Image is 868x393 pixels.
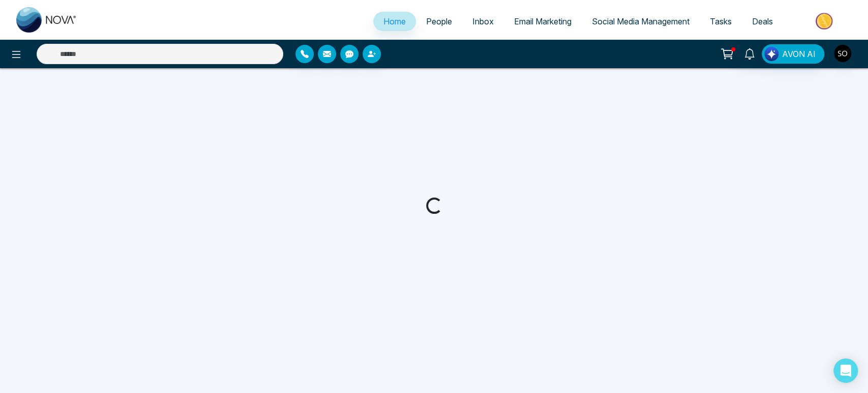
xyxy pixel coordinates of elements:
[833,358,858,383] div: Open Intercom Messenger
[16,7,77,33] img: Nova CRM Logo
[782,48,816,60] span: AVON AI
[383,16,406,26] span: Home
[700,12,742,31] a: Tasks
[742,12,783,31] a: Deals
[373,12,416,31] a: Home
[788,10,862,33] img: Market-place.gif
[582,12,700,31] a: Social Media Management
[592,16,690,26] span: Social Media Management
[762,44,824,64] button: AVON AI
[752,16,773,26] span: Deals
[416,12,462,31] a: People
[472,16,494,26] span: Inbox
[710,16,732,26] span: Tasks
[834,45,851,62] img: User Avatar
[462,12,504,31] a: Inbox
[764,47,779,61] img: Lead Flow
[514,16,572,26] span: Email Marketing
[504,12,582,31] a: Email Marketing
[426,16,452,26] span: People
